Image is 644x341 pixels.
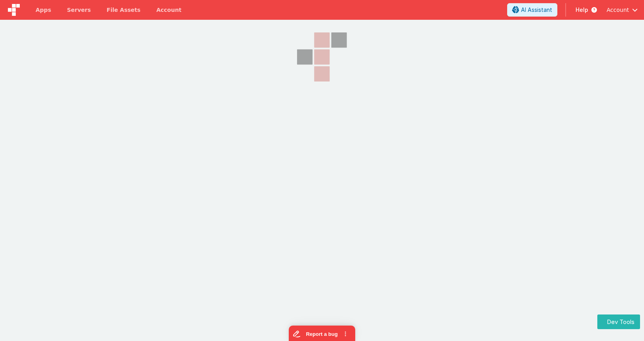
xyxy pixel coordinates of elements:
[521,6,552,14] span: AI Assistant
[67,6,91,14] span: Servers
[576,6,588,14] span: Help
[606,6,638,14] button: Account
[597,314,640,329] button: Dev Tools
[507,3,557,17] button: AI Assistant
[107,6,141,14] span: File Assets
[36,6,51,14] span: Apps
[606,6,629,14] span: Account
